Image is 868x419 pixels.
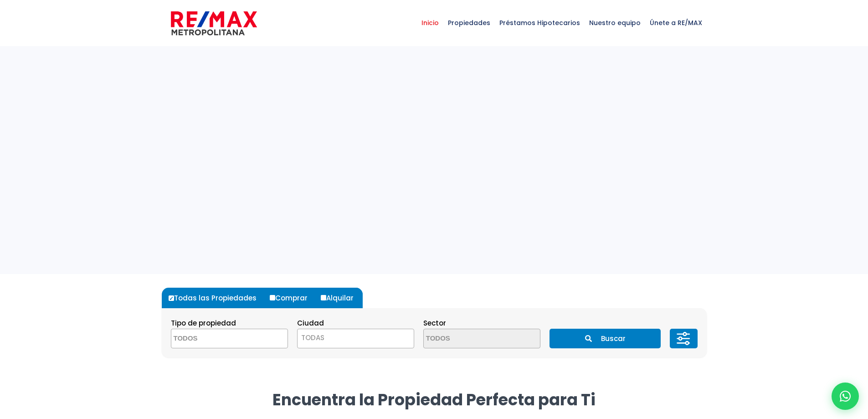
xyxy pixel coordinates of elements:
[171,10,257,37] img: remax-metropolitana-logo
[270,295,275,300] input: Comprar
[645,9,707,36] span: Únete a RE/MAX
[297,329,414,348] span: TODAS
[171,329,260,349] textarea: Search
[495,9,585,36] span: Préstamos Hipotecarios
[550,329,661,348] button: Buscar
[298,331,414,344] span: TODAS
[301,333,324,342] span: TODAS
[423,318,446,328] span: Sector
[297,318,324,328] span: Ciudad
[272,388,596,411] strong: Encuentra la Propiedad Perfecta para Ti
[166,288,266,308] label: Todas las Propiedades
[585,9,645,36] span: Nuestro equipo
[321,295,326,300] input: Alquilar
[171,318,236,328] span: Tipo de propiedad
[417,9,443,36] span: Inicio
[424,329,512,349] textarea: Search
[169,295,174,301] input: Todas las Propiedades
[318,288,363,308] label: Alquilar
[443,9,495,36] span: Propiedades
[267,288,317,308] label: Comprar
